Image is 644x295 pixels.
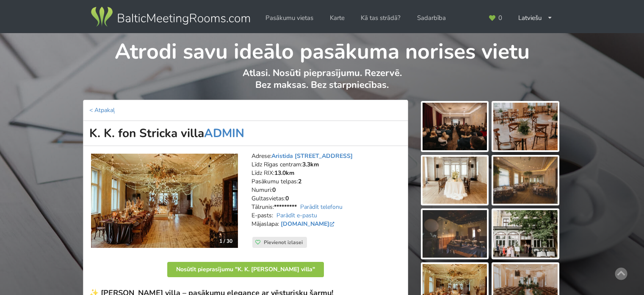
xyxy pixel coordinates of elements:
[91,154,238,248] a: Pils, muiža | Rīga | K. K. fon Stricka villa 1 / 30
[274,169,294,177] strong: 13.0km
[355,10,406,26] a: Kā tas strādā?
[264,239,303,246] span: Pievienot izlasei
[512,10,558,26] div: Latviešu
[89,5,252,29] img: Baltic Meeting Rooms
[302,160,319,169] strong: 3.3km
[83,67,561,100] p: Atlasi. Nosūti pieprasījumu. Rezervē. Bez maksas. Bez starpniecības.
[324,10,351,26] a: Karte
[285,194,289,202] strong: 0
[423,157,487,204] img: K. K. fon Stricka villa | Rīga | Pasākumu vieta - galerijas bilde
[300,203,343,211] a: Parādīt telefonu
[498,15,502,21] span: 0
[272,186,276,194] strong: 0
[423,103,487,150] img: K. K. fon Stricka villa | Rīga | Pasākumu vieta - galerijas bilde
[411,10,452,26] a: Sadarbība
[83,33,561,65] h1: Atrodi savu ideālo pasākuma norises vietu
[493,103,558,150] img: K. K. fon Stricka villa | Rīga | Pasākumu vieta - galerijas bilde
[252,152,402,237] address: Adrese: Līdz Rīgas centram: Līdz RIX: Pasākumu telpas: Numuri: Gultasvietas: Tālrunis: E-pasts: M...
[493,157,558,204] img: K. K. fon Stricka villa | Rīga | Pasākumu vieta - galerijas bilde
[423,210,487,258] img: K. K. fon Stricka villa | Rīga | Pasākumu vieta - galerijas bilde
[89,106,115,114] a: < Atpakaļ
[91,154,238,248] img: Pils, muiža | Rīga | K. K. fon Stricka villa
[167,262,324,277] button: Nosūtīt pieprasījumu "K. K. [PERSON_NAME] villa"
[83,121,408,146] h1: K. K. fon Stricka villa
[214,235,238,247] div: 1 / 30
[281,220,336,228] a: [DOMAIN_NAME]
[260,10,319,26] a: Pasākumu vietas
[276,211,317,219] a: Parādīt e-pastu
[493,210,558,258] img: K. K. fon Stricka villa | Rīga | Pasākumu vieta - galerijas bilde
[204,125,244,141] a: ADMIN
[271,152,353,160] a: Aristida [STREET_ADDRESS]
[298,177,301,185] strong: 2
